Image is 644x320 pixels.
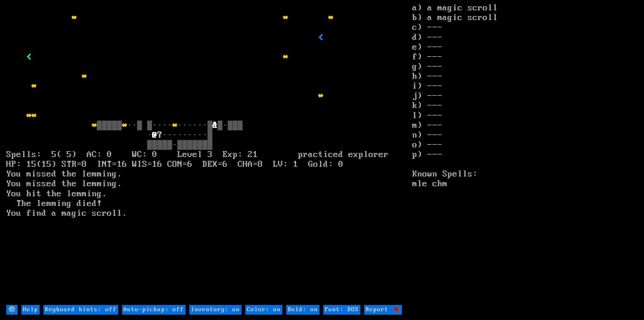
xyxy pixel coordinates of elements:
input: Help [21,305,40,315]
input: Auto-pickup: off [122,305,186,315]
input: Bold: on [286,305,319,315]
input: Keyboard hints: off [43,305,118,315]
input: ⚙️ [6,305,18,315]
larn: ▒▒▒▒▒ ··▒ ▒···· ······▒ ▒·▒▒▒ · ·········▒ ▒▒▒▒▒·▒▒▒▒▒▒▒ Spells: 5( 5) AC: 0 WC: 0 Level 3 Exp: 2... [6,3,412,304]
font: @ [152,130,157,140]
font: < [318,32,323,42]
font: < [26,52,31,62]
font: ? [157,130,162,140]
font: & [213,120,218,130]
stats: a) a magic scroll b) a magic scroll c) --- d) --- e) --- f) --- g) --- h) --- i) --- j) --- k) --... [412,3,638,304]
input: Report 🐞 [364,305,402,315]
input: Color: on [245,305,282,315]
input: Inventory: on [189,305,241,315]
input: Font: DOS [323,305,360,315]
